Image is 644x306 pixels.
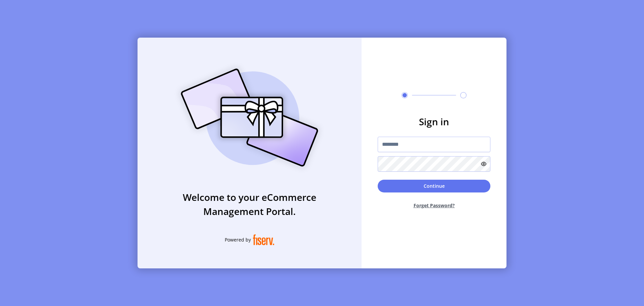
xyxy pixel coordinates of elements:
[378,180,490,192] button: Continue
[378,196,490,214] button: Forget Password?
[225,236,251,243] span: Powered by
[138,190,362,218] h3: Welcome to your eCommerce Management Portal.
[171,61,328,174] img: card_Illustration.svg
[378,115,490,129] h3: Sign in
